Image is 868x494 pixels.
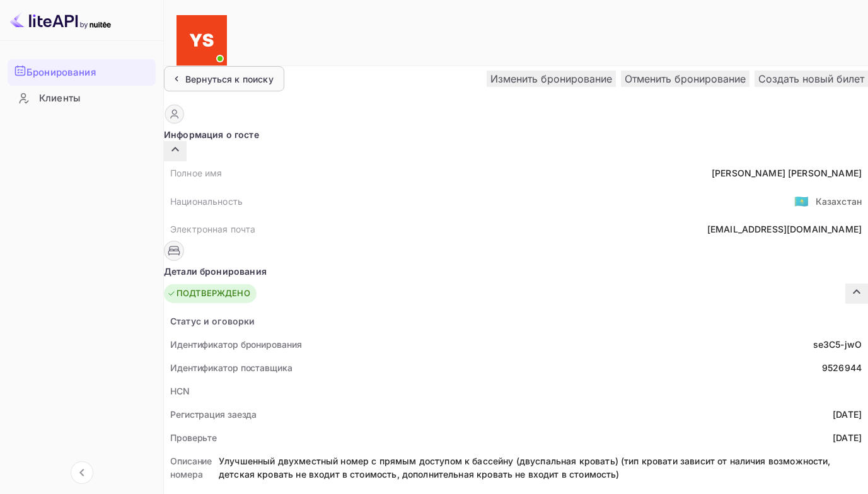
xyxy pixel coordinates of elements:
[219,456,831,480] ya-tr-span: Улучшенный двухместный номер с прямым доступом к бассейну (двуспальная кровать) (тип кровати зави...
[170,339,301,350] ya-tr-span: Идентификатор бронирования
[788,168,862,178] ya-tr-span: [PERSON_NAME]
[170,456,212,480] ya-tr-span: Описание номера
[176,15,227,66] img: Служба Поддержки Яндекса
[621,71,749,87] button: Отменить бронирование
[170,432,217,443] ya-tr-span: Проверьте
[822,361,862,374] div: 9526944
[170,168,223,178] ya-tr-span: Полное имя
[170,409,257,420] ya-tr-span: Регистрация заезда
[8,59,156,86] div: Бронирования
[758,72,864,85] ya-tr-span: Создать новый билет
[813,339,862,350] ya-tr-span: se3C5-jwO
[39,91,80,106] ya-tr-span: Клиенты
[10,10,111,30] img: Логотип LiteAPI
[712,168,785,178] ya-tr-span: [PERSON_NAME]
[170,316,255,326] ya-tr-span: Статус и оговорки
[487,71,616,87] button: Изменить бронирование
[816,196,862,207] ya-tr-span: Казахстан
[490,72,612,85] ya-tr-span: Изменить бронирование
[170,224,256,234] ya-tr-span: Электронная почта
[833,408,862,421] div: [DATE]
[71,461,93,484] button: Свернуть навигацию
[625,72,746,85] ya-tr-span: Отменить бронирование
[164,265,267,278] ya-tr-span: Детали бронирования
[707,224,862,234] ya-tr-span: [EMAIL_ADDRESS][DOMAIN_NAME]
[8,86,156,110] a: Клиенты
[164,128,259,141] ya-tr-span: Информация о госте
[176,287,250,300] ya-tr-span: ПОДТВЕРЖДЕНО
[8,86,156,111] div: Клиенты
[185,74,274,84] ya-tr-span: Вернуться к поиску
[794,194,809,208] ya-tr-span: 🇰🇿
[794,190,809,212] span: США
[170,386,190,396] ya-tr-span: HCN
[170,196,243,207] ya-tr-span: Национальность
[833,431,862,444] div: [DATE]
[8,59,156,84] a: Бронирования
[755,71,868,87] button: Создать новый билет
[26,66,96,80] ya-tr-span: Бронирования
[170,362,292,373] ya-tr-span: Идентификатор поставщика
